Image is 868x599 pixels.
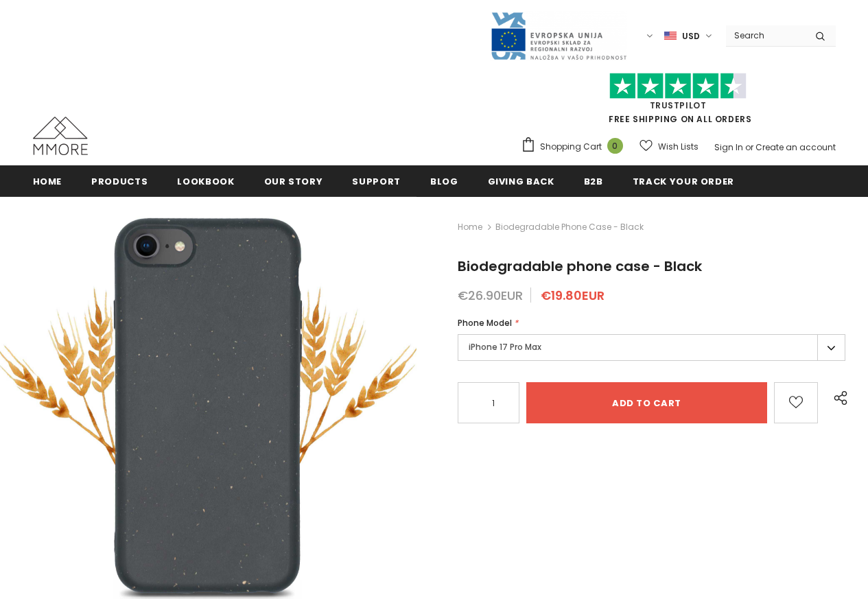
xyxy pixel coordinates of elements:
[352,165,401,196] a: support
[633,175,734,188] span: Track your order
[458,334,845,361] label: iPhone 17 Pro Max
[745,141,753,153] span: or
[664,30,677,42] img: USD
[584,165,603,196] a: B2B
[540,140,602,154] span: Shopping Cart
[609,73,747,99] img: Trust Pilot Stars
[458,287,523,304] span: €26.90EUR
[490,11,627,61] img: Javni Razpis
[714,141,743,153] a: Sign In
[458,257,702,276] span: Biodegradable phone case - Black
[607,138,623,154] span: 0
[177,175,234,188] span: Lookbook
[33,117,88,155] img: MMORE Cases
[526,382,767,423] input: Add to cart
[726,25,805,45] input: Search Site
[682,30,700,43] span: USD
[640,134,699,158] a: Wish Lists
[755,141,836,153] a: Create an account
[488,165,554,196] a: Giving back
[521,79,836,125] span: FREE SHIPPING ON ALL ORDERS
[91,165,148,196] a: Products
[650,99,707,111] a: Trustpilot
[177,165,234,196] a: Lookbook
[430,175,458,188] span: Blog
[33,165,62,196] a: Home
[633,165,734,196] a: Track your order
[490,30,627,41] a: Javni Razpis
[264,175,323,188] span: Our Story
[264,165,323,196] a: Our Story
[352,175,401,188] span: support
[91,175,148,188] span: Products
[33,175,62,188] span: Home
[541,287,605,304] span: €19.80EUR
[430,165,458,196] a: Blog
[458,317,512,329] span: Phone Model
[488,175,554,188] span: Giving back
[658,140,699,154] span: Wish Lists
[495,219,644,235] span: Biodegradable phone case - Black
[521,137,630,157] a: Shopping Cart 0
[584,175,603,188] span: B2B
[458,219,482,235] a: Home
